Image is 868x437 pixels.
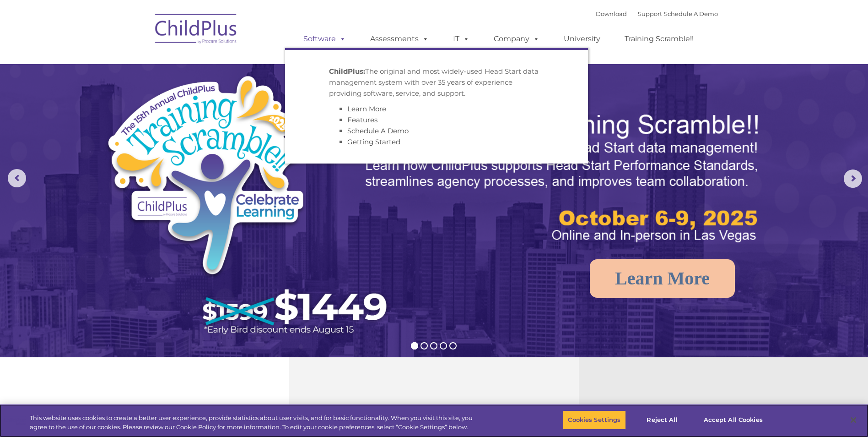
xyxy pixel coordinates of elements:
[615,30,703,48] a: Training Scramble!!
[638,10,662,17] a: Support
[347,126,409,135] a: Schedule A Demo
[151,7,242,53] img: ChildPlus by Procare Solutions
[596,10,718,17] font: |
[329,67,365,76] strong: ChildPlus:
[596,10,627,17] a: Download
[444,30,479,48] a: IT
[30,414,477,432] div: This website uses cookies to create a better user experience, provide statistics about user visit...
[634,410,691,430] button: Reject All
[555,30,609,48] a: University
[699,410,768,430] button: Accept All Cookies
[127,60,155,67] span: Last name
[664,10,718,17] a: Schedule A Demo
[347,115,377,124] a: Features
[361,30,438,48] a: Assessments
[485,30,549,48] a: Company
[563,410,625,430] button: Cookies Settings
[294,30,355,48] a: Software
[347,104,386,113] a: Learn More
[843,410,863,430] button: Close
[127,98,166,105] span: Phone number
[590,259,735,298] a: Learn More
[347,137,400,146] a: Getting Started
[329,66,544,99] p: The original and most widely-used Head Start data management system with over 35 years of experie...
